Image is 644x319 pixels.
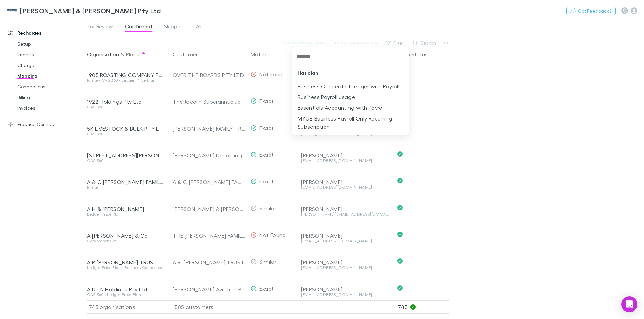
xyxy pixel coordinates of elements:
li: Essentials Accounting with Payroll [292,102,409,113]
div: Open Intercom Messenger [621,296,637,312]
div: Has plan [292,65,409,81]
li: MYOB Business Payroll Only Recurring Subscription [292,113,409,132]
li: Business Payroll usage [292,92,409,102]
li: Business Connected Ledger with Payroll [292,81,409,92]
